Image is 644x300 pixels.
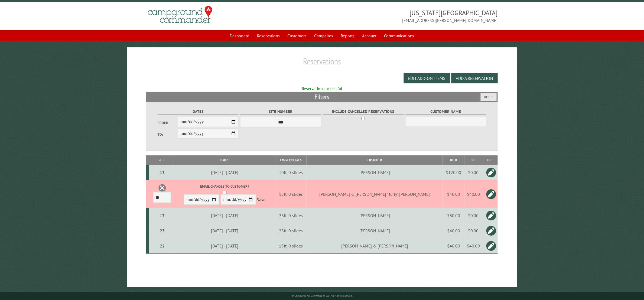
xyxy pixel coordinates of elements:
[443,238,464,254] td: $40.00
[146,86,497,92] div: Reservation successful
[275,165,307,180] td: 10ft, 0 slides
[443,223,464,238] td: $40.00
[307,180,443,208] td: [PERSON_NAME] & [PERSON_NAME] "Tuffy" [PERSON_NAME]
[443,180,464,208] td: $40.00
[175,184,275,206] div: -
[464,155,482,165] th: Due
[175,213,275,218] div: [DATE] - [DATE]
[291,294,353,298] small: © Campground Commander LLC. All rights reserved.
[405,109,486,115] label: Customer Name
[275,180,307,208] td: 15ft, 0 slides
[275,208,307,223] td: 28ft, 0 slides
[275,223,307,238] td: 28ft, 0 slides
[307,155,443,165] th: Customer
[175,228,275,233] div: [DATE] - [DATE]
[175,243,275,249] div: [DATE] - [DATE]
[275,155,307,165] th: Camper Details
[151,228,173,233] div: 23
[275,238,307,254] td: 15ft, 0 slides
[443,155,464,165] th: Total
[158,132,178,137] label: To:
[404,73,450,83] button: Edit Add-on Items
[307,238,443,254] td: [PERSON_NAME] & [PERSON_NAME]
[146,4,214,25] img: Campground Commander
[443,165,464,180] td: $120.00
[451,73,498,83] button: Add a Reservation
[227,31,253,41] a: Dashboard
[359,31,380,41] a: Account
[158,120,178,125] label: From:
[311,31,337,41] a: Campsites
[174,155,275,165] th: Dates
[381,31,418,41] a: Communications
[146,56,497,71] h1: Reservations
[482,155,497,165] th: Edit
[464,223,482,238] td: $0.00
[284,31,310,41] a: Customers
[307,165,443,180] td: [PERSON_NAME]
[175,184,275,189] label: Email changes to customer?
[322,8,498,24] span: [US_STATE][GEOGRAPHIC_DATA] [EMAIL_ADDRESS][PERSON_NAME][DOMAIN_NAME]
[443,208,464,223] td: $80.00
[481,93,497,101] button: Reset
[240,109,321,115] label: Site Number
[158,109,239,115] label: Dates
[175,170,275,175] div: [DATE] - [DATE]
[307,223,443,238] td: [PERSON_NAME]
[464,165,482,180] td: $0.00
[146,92,497,102] h2: Filters
[338,31,358,41] a: Reports
[307,208,443,223] td: [PERSON_NAME]
[464,208,482,223] td: $0.00
[149,155,174,165] th: Site
[158,184,166,192] a: Delete this reservation
[323,109,404,115] label: Include Cancelled Reservations
[464,238,482,254] td: $40.00
[151,243,173,249] div: 22
[254,31,283,41] a: Reservations
[151,170,173,175] div: 13
[257,197,266,202] a: Save
[151,213,173,218] div: 17
[464,180,482,208] td: $40.00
